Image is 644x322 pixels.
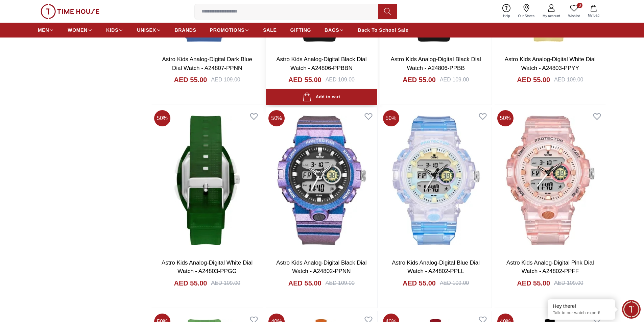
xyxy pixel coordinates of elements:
button: Add to cart [266,89,377,105]
div: AED 109.00 [211,279,240,287]
span: KIDS [106,27,118,33]
p: Talk to our watch expert! [553,310,610,316]
a: Our Stores [514,3,539,20]
span: BRANDS [175,27,196,33]
span: Wishlist [566,14,582,19]
span: 50 % [154,110,170,126]
h4: AED 55.00 [403,278,436,288]
span: SALE [263,27,277,33]
div: AED 109.00 [326,76,355,84]
div: AED 109.00 [440,76,469,84]
span: Back To School Sale [358,27,408,33]
h4: AED 55.00 [288,75,321,84]
a: 0Wishlist [564,3,584,20]
span: Help [500,14,513,19]
div: AED 109.00 [554,76,583,84]
span: 0 [577,3,582,8]
span: 50 % [268,110,285,126]
a: Astro Kids Analog-Digital White Dial Watch - A24803-PPYY [505,56,596,71]
img: Astro Kids Analog-Digital White Dial Watch - A24803-PPGG [151,107,263,253]
a: UNISEX [137,24,161,36]
span: My Bag [585,13,602,18]
img: Astro Kids Analog-Digital Black Dial Watch - A24802-PPNN [266,107,377,253]
h4: AED 55.00 [288,278,321,288]
div: Chat Widget [622,300,641,319]
span: BAGS [325,27,339,33]
a: Astro Kids Analog-Digital Blue Dial Watch - A24802-PPLL [392,259,480,275]
a: SALE [263,24,277,36]
span: WOMEN [68,27,88,33]
div: AED 109.00 [326,279,355,287]
img: ... [41,4,99,19]
a: MEN [38,24,54,36]
span: UNISEX [137,27,156,33]
span: My Account [540,14,563,19]
a: BAGS [325,24,344,36]
h4: AED 55.00 [517,75,550,84]
h4: AED 55.00 [174,278,207,288]
h4: AED 55.00 [403,75,436,84]
a: WOMEN [68,24,93,36]
a: Back To School Sale [358,24,408,36]
a: BRANDS [175,24,196,36]
div: AED 109.00 [211,76,240,84]
span: 50 % [497,110,514,126]
a: Astro Kids Analog-Digital Black Dial Watch - A24806-PPBBN [276,56,366,71]
div: AED 109.00 [554,279,583,287]
a: Astro Kids Analog-Digital Black Dial Watch - A24806-PPBB [390,56,481,71]
a: Astro Kids Analog-Digital Black Dial Watch - A24802-PPNN [276,259,366,275]
span: 50 % [383,110,399,126]
a: Astro Kids Analog-Digital White Dial Watch - A24803-PPGG [162,259,253,275]
h4: AED 55.00 [517,278,550,288]
h4: AED 55.00 [174,75,207,84]
a: PROMOTIONS [210,24,250,36]
a: Help [499,3,514,20]
a: Astro Kids Analog-Digital Dark Blue Dial Watch - A24807-PPNN [162,56,252,71]
img: Astro Kids Analog-Digital Blue Dial Watch - A24802-PPLL [380,107,492,253]
div: Add to cart [303,93,340,102]
span: MEN [38,27,49,33]
span: PROMOTIONS [210,27,245,33]
div: Hey there! [553,303,610,309]
div: AED 109.00 [440,279,469,287]
a: KIDS [106,24,123,36]
a: GIFTING [290,24,311,36]
button: My Bag [584,3,603,19]
a: Astro Kids Analog-Digital Pink Dial Watch - A24802-PPFF [506,259,594,275]
img: Astro Kids Analog-Digital Pink Dial Watch - A24802-PPFF [495,107,606,253]
span: Our Stores [516,14,537,19]
span: GIFTING [290,27,311,33]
